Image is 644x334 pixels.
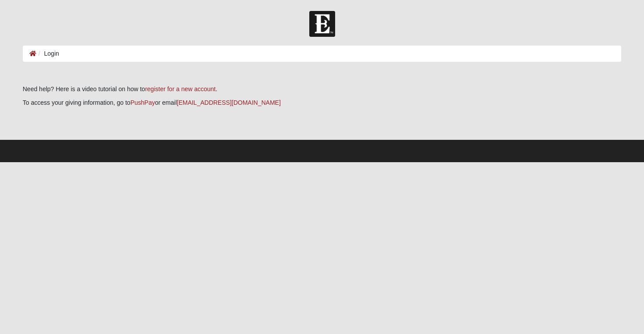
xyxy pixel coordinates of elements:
p: To access your giving information, go to or email [23,98,622,107]
a: PushPay [131,99,155,106]
p: Need help? Here is a video tutorial on how to . [23,85,622,94]
a: [EMAIL_ADDRESS][DOMAIN_NAME] [177,99,281,106]
a: register for a new account [145,85,216,92]
li: Login [36,49,59,58]
img: Church of Eleven22 Logo [309,11,335,37]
